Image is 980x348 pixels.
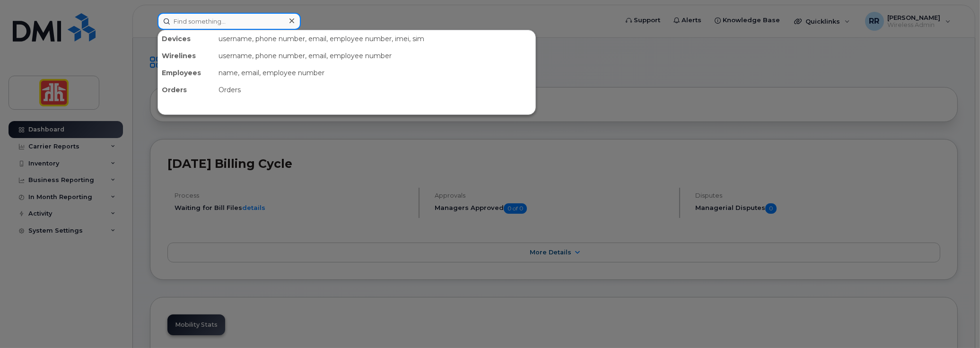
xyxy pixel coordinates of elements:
div: Orders [215,81,535,98]
div: Orders [158,81,215,98]
div: Devices [158,30,215,47]
div: Employees [158,64,215,81]
div: Wirelines [158,47,215,64]
div: name, email, employee number [215,64,535,81]
div: username, phone number, email, employee number [215,47,535,64]
div: username, phone number, email, employee number, imei, sim [215,30,535,47]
